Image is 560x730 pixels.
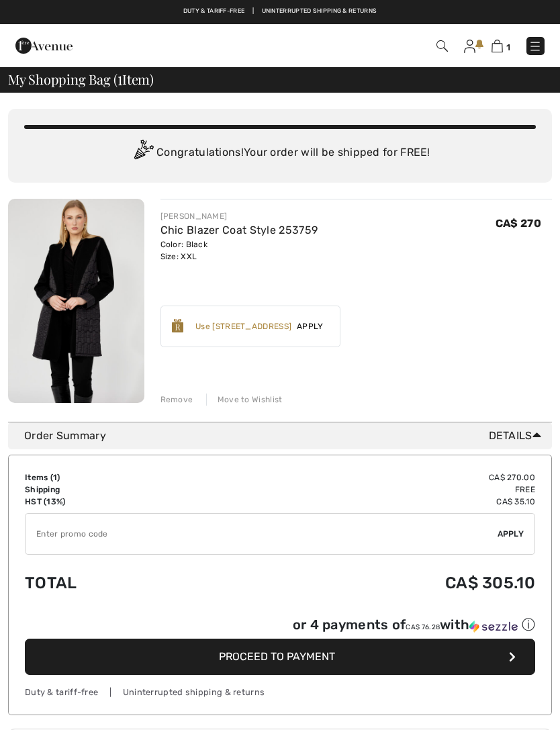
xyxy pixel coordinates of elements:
a: 1 [492,38,510,54]
button: Proceed to Payment [25,639,535,675]
td: CA$ 35.10 [212,496,535,508]
td: Total [25,560,212,606]
img: Chic Blazer Coat Style 253759 [8,199,144,403]
span: CA$ 76.28 [406,623,440,631]
img: My Info [464,40,475,53]
td: Free [212,484,535,496]
span: CA$ 270 [496,217,541,230]
img: Sezzle [469,621,518,633]
span: 1 [506,42,510,52]
span: My Shopping Bag ( Item) [8,73,154,86]
div: Color: Black Size: XXL [160,238,318,263]
div: Use [STREET_ADDRESS] [195,320,291,332]
div: Move to Wishlist [206,394,283,406]
td: CA$ 270.00 [212,471,535,484]
span: Details [489,428,547,444]
div: Remove [160,394,193,406]
img: Shopping Bag [492,40,503,52]
td: HST (13%) [25,496,212,508]
img: Search [436,40,448,52]
img: 1ère Avenue [15,32,73,59]
img: Reward-Logo.svg [172,319,184,332]
img: Menu [528,40,542,53]
input: Promo code [26,514,498,554]
div: Order Summary [24,428,547,444]
span: Apply [498,528,524,540]
div: Duty & tariff-free | Uninterrupted shipping & returns [25,686,535,698]
div: [PERSON_NAME] [160,210,318,222]
div: or 4 payments ofCA$ 76.28withSezzle Click to learn more about Sezzle [25,616,535,639]
div: Congratulations! Your order will be shipped for FREE! [24,140,536,167]
a: 1ère Avenue [15,38,73,51]
span: 1 [53,473,57,482]
span: Proceed to Payment [219,650,335,663]
img: Congratulation2.svg [130,140,156,167]
div: or 4 payments of with [293,616,535,634]
a: Chic Blazer Coat Style 253759 [160,224,318,236]
td: Items ( ) [25,471,212,484]
span: 1 [118,69,122,87]
td: Shipping [25,484,212,496]
td: CA$ 305.10 [212,560,535,606]
span: Apply [291,320,329,332]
